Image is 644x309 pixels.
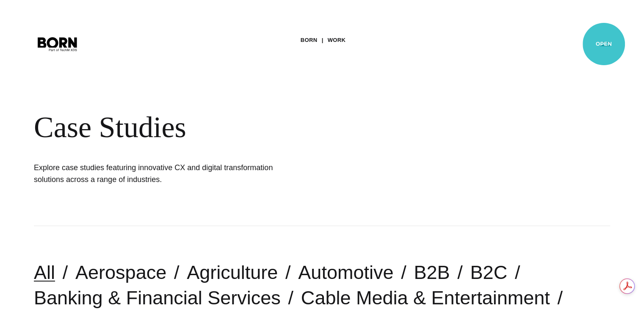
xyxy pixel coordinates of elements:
[34,110,517,145] div: Case Studies
[75,262,166,283] a: Aerospace
[34,262,55,283] a: All
[187,262,278,283] a: Agriculture
[34,162,288,185] h1: Explore case studies featuring innovative CX and digital transformation solutions across a range ...
[301,34,318,47] a: BORN
[34,287,281,309] a: Banking & Financial Services
[298,262,393,283] a: Automotive
[595,35,615,52] button: Open
[301,287,550,309] a: Cable Media & Entertainment
[328,34,346,47] a: Work
[414,262,450,283] a: B2B
[470,262,507,283] a: B2C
